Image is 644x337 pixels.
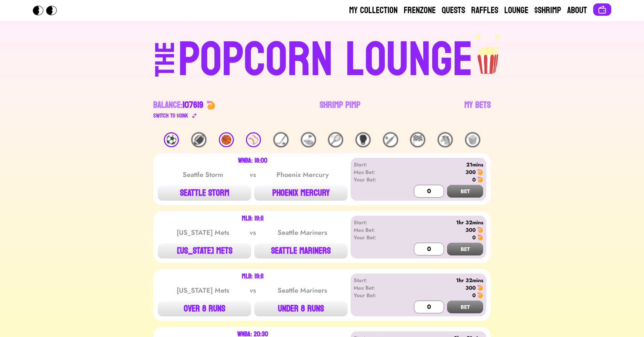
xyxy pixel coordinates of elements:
[273,132,288,147] div: 🏒
[438,132,453,147] div: 🐴
[354,161,397,168] div: Start:
[472,292,476,299] div: 0
[447,185,483,198] button: BET
[354,219,397,226] div: Start:
[206,101,215,110] img: 🍤
[464,99,491,120] a: My Bets
[301,132,316,147] div: ⛳️
[354,277,397,284] div: Start:
[254,301,348,316] button: UNDER 8 RUNS
[248,285,258,296] div: vs
[33,6,63,15] img: Popcorn
[328,132,343,147] div: 🎾
[349,5,398,17] a: My Collection
[165,169,241,180] div: Seattle Storm
[264,227,340,238] div: Seattle Mariners
[165,285,241,296] div: [US_STATE] Mets
[383,132,398,147] div: 🏏
[158,243,251,258] button: [US_STATE] METS
[354,292,397,299] div: Your Bet:
[397,277,483,284] div: 1hr 32mins
[242,274,264,280] div: MLB: 19:11
[152,42,179,92] div: THE
[473,33,504,75] img: popcorn
[504,5,528,17] a: Lounge
[442,5,465,17] a: Quests
[191,132,206,147] div: 🏈
[178,36,473,84] div: POPCORN LOUNGE
[164,132,179,147] div: ⚽️
[477,285,483,291] img: 🍤
[153,111,188,120] div: Switch to $ OINK
[465,284,476,292] div: 300
[354,168,397,176] div: Max Bet:
[477,227,483,233] img: 🍤
[356,132,371,147] div: 🥊
[472,234,476,241] div: 0
[477,169,483,175] img: 🍤
[183,97,203,113] span: 107619
[477,234,483,240] img: 🍤
[264,169,340,180] div: Phoenix Mercury
[404,5,436,17] a: Frenzone
[465,226,476,234] div: 300
[90,33,554,84] a: THEPOPCORN LOUNGEpopcorn
[165,227,241,238] div: [US_STATE] Mets
[254,186,348,201] button: PHOENIX MERCURY
[354,284,397,292] div: Max Bet:
[242,216,264,222] div: MLB: 19:11
[219,132,234,147] div: 🏀
[567,5,587,17] a: About
[410,132,425,147] div: 🏁
[320,99,360,120] a: Shrimp Pimp
[354,226,397,234] div: Max Bet:
[264,285,340,296] div: Seattle Mariners
[158,301,251,316] button: OVER 8 RUNS
[248,227,258,238] div: vs
[447,243,483,255] button: BET
[472,176,476,183] div: 0
[397,161,483,168] div: 21mins
[477,177,483,183] img: 🍤
[471,5,498,17] a: Raffles
[354,234,397,241] div: Your Bet:
[534,5,561,17] a: $Shrimp
[158,186,251,201] button: SEATTLE STORM
[598,5,607,14] img: Connect wallet
[254,243,348,258] button: SEATTLE MARINERS
[465,168,476,176] div: 300
[465,132,480,147] div: 🍿
[238,158,267,164] div: WNBA: 18:00
[248,169,258,180] div: vs
[354,176,397,183] div: Your Bet:
[397,219,483,226] div: 1hr 32mins
[246,132,261,147] div: ⚾️
[153,99,203,111] div: Balance:
[477,292,483,298] img: 🍤
[447,301,483,313] button: BET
